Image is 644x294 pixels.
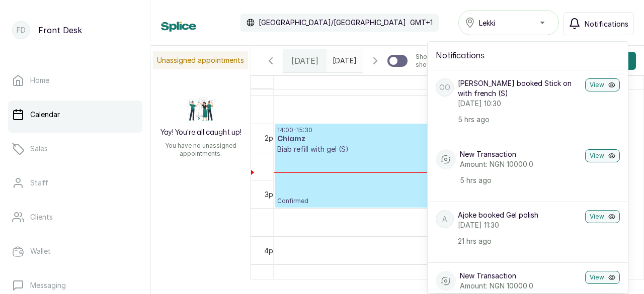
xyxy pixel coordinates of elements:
button: Notifications [563,12,634,35]
h3: Chiamz [277,134,616,144]
a: Wallet [8,237,142,265]
a: Staff [8,169,142,197]
button: Lekki [458,10,559,35]
p: New Transaction [460,271,581,281]
span: [DATE] [291,55,318,67]
p: 21 hrs ago [458,236,581,246]
button: View [585,149,620,162]
p: Amount: NGN 10000.0 [460,281,581,291]
a: Home [8,66,142,94]
p: New Transaction [460,149,581,159]
p: Home [30,75,49,85]
button: View [585,271,620,284]
div: 2pm [263,133,281,143]
p: Unassigned appointments [153,51,248,69]
span: Notifications [585,19,628,29]
h2: Yay! You’re all caught up! [160,128,242,138]
a: Clients [8,203,142,231]
p: Messaging [30,280,66,290]
p: 14:00 - 15:30 [277,126,616,134]
p: Staff [30,178,48,188]
p: You have no unassigned appointments. [157,142,245,158]
p: Amount: NGN 10000.0 [460,159,581,169]
div: 3pm [263,189,281,200]
p: 5 hrs ago [460,175,581,185]
button: View [585,78,620,91]
p: Sales [30,144,48,154]
p: [DATE] 11:30 [458,220,581,230]
p: Clients [30,212,53,222]
span: Confirmed [277,197,616,205]
p: Biab refill with gel (S) [277,144,616,154]
p: A [442,214,447,224]
p: GMT+1 [410,18,433,28]
p: Calendar [30,110,60,120]
p: FD [17,25,26,35]
p: Show no-show/cancelled [416,53,475,69]
div: [DATE] [283,49,327,72]
a: Sales [8,135,142,163]
div: 4pm [262,245,281,256]
span: Lekki [479,18,495,28]
p: [DATE] 10:30 [458,99,581,109]
p: Front Desk [38,24,82,36]
button: View [585,210,620,223]
p: OO [439,82,450,92]
p: [PERSON_NAME] booked Stick on with french (S) [458,78,581,99]
p: [GEOGRAPHIC_DATA]/[GEOGRAPHIC_DATA] [259,18,406,28]
p: Ajoke booked Gel polish [458,210,581,220]
h2: Notifications [436,50,620,62]
p: 5 hrs ago [458,115,581,125]
p: Wallet [30,246,51,256]
a: Calendar [8,101,142,129]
